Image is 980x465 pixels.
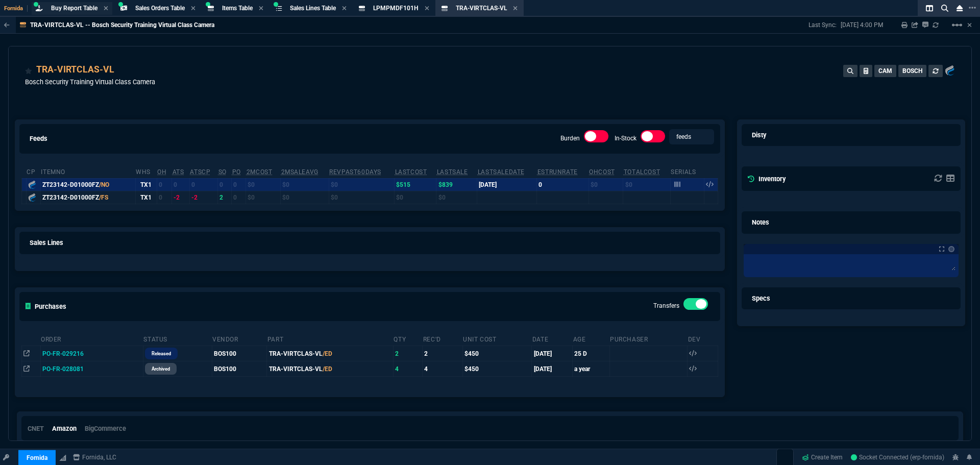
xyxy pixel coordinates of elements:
th: Vendor [212,331,267,346]
div: Burden [584,130,608,146]
abbr: Total units in inventory => minus on SO => plus on PO [173,168,184,176]
td: $515 [395,178,436,191]
nx-icon: Back to Table [4,21,10,29]
abbr: The date of the last SO Inv price. No time limit. (ignore zeros) [478,168,525,176]
td: 4 [393,361,422,377]
p: Last Sync: [808,21,841,29]
div: In-Stock [641,130,665,146]
abbr: Total sales within a 30 day window based on last time there was inventory [537,168,578,176]
td: $0 [329,178,394,191]
nx-icon: Search [937,2,952,14]
nx-icon: Open In Opposite Panel [23,365,30,373]
p: [DATE] 4:00 PM [841,21,883,29]
p: Released [152,350,171,358]
h5: Disty [748,130,766,140]
h6: Amazon [52,425,77,433]
nx-icon: Close Tab [513,5,518,13]
td: 0 [189,178,217,191]
td: 25 D [573,346,609,361]
th: Dev [688,331,718,346]
td: $450 [462,346,532,361]
h6: CNET [28,425,44,433]
span: /ED [323,365,332,373]
th: Rec'd [423,331,462,346]
td: 0 [218,178,232,191]
th: Qty [393,331,422,346]
td: $0 [436,191,477,204]
h5: Notes [748,217,769,227]
span: PO-FR-028081 [42,365,84,373]
td: $0 [329,191,394,204]
abbr: Avg Sale from SO invoices for 2 months [281,168,318,176]
h5: Sales Lines [26,238,63,248]
span: PO-FR-029216 [42,350,84,357]
label: Transfers [653,302,679,309]
td: 0 [157,178,171,191]
div: ZT23142-D01000FZ [42,193,133,202]
span: /ED [323,350,332,357]
td: $0 [623,178,670,191]
td: 2 [393,346,422,361]
td: $0 [246,191,281,204]
abbr: The last SO Inv price. No time limit. (ignore zeros) [437,168,468,176]
a: Hide Workbench [967,21,972,29]
td: $0 [395,191,436,204]
button: BOSCH [898,65,926,77]
th: ItemNo [40,164,135,179]
nx-icon: Open New Tab [969,3,976,13]
button: CAM [874,65,896,77]
span: Buy Report Table [51,5,97,12]
nx-icon: Open In Opposite Panel [23,350,30,357]
th: Date [532,331,573,346]
nx-fornida-value: PO-FR-028081 [42,364,141,374]
td: a year [573,361,609,377]
td: 0 [232,178,246,191]
td: 4 [423,361,462,377]
span: Fornida [4,5,28,12]
td: $450 [462,361,532,377]
abbr: Avg Cost of Inventory on-hand [589,168,615,176]
a: TRA-VIRTCLAS-VL [36,63,114,76]
td: $0 [246,178,281,191]
nx-fornida-value: PO-FR-029216 [42,349,141,358]
abbr: ATS with all companies combined [190,168,210,176]
td: 2 [423,346,462,361]
td: $0 [281,191,329,204]
nx-icon: Close Tab [342,5,347,13]
nx-icon: Close Tab [191,5,195,13]
h5: Inventory [748,174,786,184]
p: TRA-VIRTCLAS-VL -- Bosch Security Training Virtual Class Camera [30,21,214,29]
td: TX1 [135,178,157,191]
span: /NO [99,181,109,188]
label: Burden [560,135,580,142]
a: Create Item [798,450,847,465]
td: TRA-VIRTCLAS-VL [267,346,394,361]
label: In-Stock [615,135,636,142]
div: ZT23142-D01000FZ [42,180,133,189]
a: msbcCompanyName [70,453,119,462]
mat-icon: Example home icon [951,19,963,31]
td: TRA-VIRTCLAS-VL [267,361,394,377]
nx-icon: Close Tab [259,5,263,13]
td: 0 [232,191,246,204]
th: Order [40,331,143,346]
th: Status [143,331,212,346]
td: [DATE] [532,346,573,361]
nx-icon: Close Workbench [952,2,967,14]
th: Serials [670,164,704,179]
abbr: Total units on open Sales Orders [218,168,227,176]
p: archived [152,365,170,373]
td: [DATE] [477,178,537,191]
nx-icon: Split Panels [922,2,937,14]
td: $0 [589,178,623,191]
span: Items Table [222,5,253,12]
abbr: Avg cost of all PO invoices for 2 months [247,168,273,176]
a: LpN_9B3z9k_fgfiGAAAj [851,453,944,462]
td: BOS100 [212,346,267,361]
span: Socket Connected (erp-fornida) [851,454,944,461]
th: Purchaser [609,331,688,346]
span: Sales Orders Table [135,5,185,12]
td: 0 [537,178,589,191]
nx-icon: Close Tab [425,5,429,13]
